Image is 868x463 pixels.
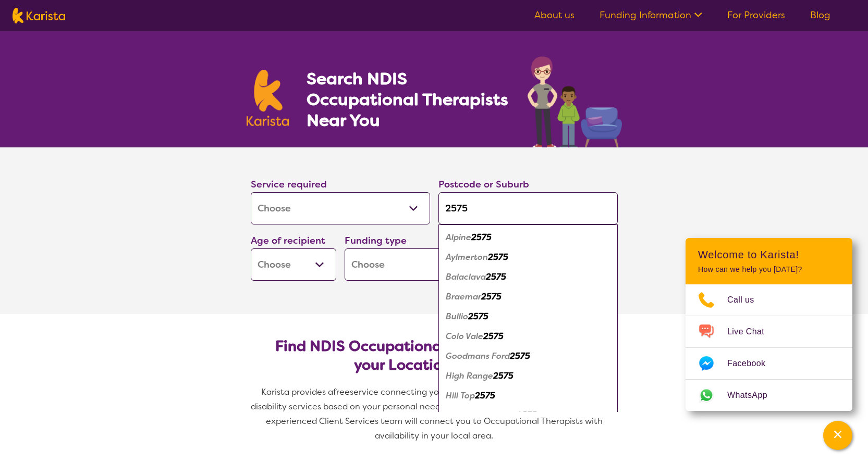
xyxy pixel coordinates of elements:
[446,390,475,401] em: Hill Top
[444,346,613,366] div: Goodmans Ford 2575
[444,287,613,307] div: Braemar 2575
[600,9,702,21] a: Funding Information
[251,178,327,191] label: Service required
[481,291,502,302] em: 2575
[247,70,289,126] img: Karista logo
[468,311,488,322] em: 2575
[686,284,852,411] ul: Choose channel
[444,327,613,346] div: Colo Vale 2575
[444,386,613,406] div: Hill Top 2575
[446,311,468,322] em: Bullio
[446,232,471,243] em: Alpine
[446,291,481,302] em: Braemar
[446,271,486,282] em: Balaclava
[823,421,852,450] button: Channel Menu
[444,366,613,386] div: High Range 2575
[483,331,504,342] em: 2575
[698,248,840,261] h2: Welcome to Karista!
[727,387,780,403] span: WhatsApp
[446,252,488,262] em: Aylmerton
[528,56,622,147] img: occupational-therapy
[345,234,407,247] label: Funding type
[444,267,613,287] div: Balaclava 2575
[517,410,537,421] em: 2575
[444,247,613,267] div: Aylmerton 2575
[444,307,613,327] div: Bullio 2575
[493,370,514,381] em: 2575
[259,337,609,374] h2: Find NDIS Occupational Therapists based on your Location & Needs
[438,178,529,191] label: Postcode or Suburb
[444,228,613,247] div: Alpine 2575
[686,238,852,411] div: Channel Menu
[727,324,777,340] span: Live Chat
[727,356,778,371] span: Facebook
[261,386,333,397] span: Karista provides a
[13,8,65,23] img: Karista logo
[727,9,785,21] a: For Providers
[307,68,509,131] h1: Search NDIS Occupational Therapists Near You
[446,410,517,421] em: [PERSON_NAME]
[488,252,508,262] em: 2575
[444,406,613,426] div: Joadja 2575
[251,386,620,441] span: service connecting you with Occupational Therapists and other disability services based on your p...
[510,351,530,361] em: 2575
[810,9,830,21] a: Blog
[251,234,325,247] label: Age of recipient
[727,292,767,308] span: Call us
[475,390,495,401] em: 2575
[686,380,852,411] a: Web link opens in a new tab.
[446,351,510,361] em: Goodmans Ford
[446,370,493,381] em: High Range
[486,271,506,282] em: 2575
[698,265,840,274] p: How can we help you [DATE]?
[446,331,483,342] em: Colo Vale
[534,9,574,21] a: About us
[438,192,618,224] input: Type
[471,232,492,243] em: 2575
[333,386,350,397] span: free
